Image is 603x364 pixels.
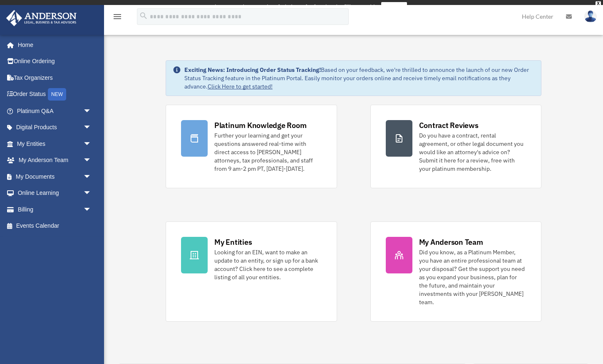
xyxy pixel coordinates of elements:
[584,10,597,22] img: User Pic
[83,201,100,218] span: arrow_drop_down
[166,105,337,188] a: Platinum Knowledge Room Further your learning and get your questions answered real-time with dire...
[208,83,273,90] a: Click Here to get started!
[112,12,122,22] i: menu
[83,135,100,152] span: arrow_drop_down
[381,2,407,12] a: survey
[83,119,100,136] span: arrow_drop_down
[370,221,542,322] a: My Anderson Team Did you know, as a Platinum Member, you have an entire professional team at your...
[6,53,104,70] a: Online Ordering
[6,201,104,218] a: Billingarrow_drop_down
[214,237,252,247] div: My Entities
[184,66,534,91] div: Based on your feedback, we're thrilled to announce the launch of our new Order Status Tracking fe...
[6,119,104,136] a: Digital Productsarrow_drop_down
[6,135,104,152] a: My Entitiesarrow_drop_down
[6,168,104,185] a: My Documentsarrow_drop_down
[4,10,79,26] img: Anderson Advisors Platinum Portal
[83,168,100,185] span: arrow_drop_down
[6,103,104,119] a: Platinum Q&Aarrow_drop_down
[370,105,542,188] a: Contract Reviews Do you have a contract, rental agreement, or other legal document you would like...
[419,237,483,247] div: My Anderson Team
[83,185,100,202] span: arrow_drop_down
[112,15,122,22] a: menu
[196,2,378,12] div: Get a chance to win 6 months of Platinum for free just by filling out this
[83,152,100,169] span: arrow_drop_down
[6,69,104,86] a: Tax Organizers
[419,248,526,306] div: Did you know, as a Platinum Member, you have an entire professional team at your disposal? Get th...
[596,1,601,6] div: close
[166,221,337,322] a: My Entities Looking for an EIN, want to make an update to an entity, or sign up for a bank accoun...
[214,120,307,130] div: Platinum Knowledge Room
[139,11,148,20] i: search
[6,37,100,53] a: Home
[6,86,104,103] a: Order StatusNEW
[6,185,104,202] a: Online Learningarrow_drop_down
[419,131,526,173] div: Do you have a contract, rental agreement, or other legal document you would like an attorney's ad...
[6,152,104,169] a: My Anderson Teamarrow_drop_down
[6,218,104,234] a: Events Calendar
[214,248,322,281] div: Looking for an EIN, want to make an update to an entity, or sign up for a bank account? Click her...
[83,103,100,120] span: arrow_drop_down
[184,66,321,74] strong: Exciting News: Introducing Order Status Tracking!
[214,131,322,173] div: Further your learning and get your questions answered real-time with direct access to [PERSON_NAM...
[419,120,479,130] div: Contract Reviews
[48,88,66,101] div: NEW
